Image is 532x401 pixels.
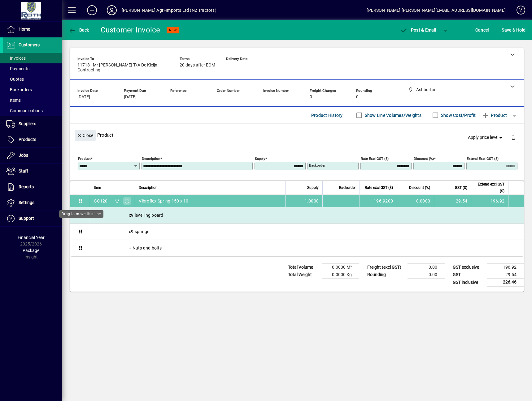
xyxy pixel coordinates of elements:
[3,179,62,195] a: Reports
[397,24,439,36] button: Post & Email
[139,184,158,191] span: Description
[285,264,322,271] td: Total Volume
[440,112,476,118] label: Show Cost/Profit
[19,27,30,32] span: Home
[19,42,40,47] span: Customers
[3,95,62,105] a: Items
[506,134,521,140] app-page-header-button: Delete
[62,24,96,36] app-page-header-button: Back
[409,184,430,191] span: Discount (%)
[3,211,62,226] a: Support
[77,95,90,100] span: [DATE]
[142,156,160,161] mat-label: Description
[408,271,445,279] td: 0.00
[3,53,62,63] a: Invoices
[77,63,170,73] span: 11718 - Mr [PERSON_NAME] T/A De Kleijn Contracting
[255,156,265,161] mat-label: Supply
[90,240,524,256] div: + Nuts and bolts
[77,130,93,141] span: Close
[468,134,504,141] span: Apply price level
[3,195,62,211] a: Settings
[465,132,506,143] button: Apply price level
[169,28,177,32] span: NEW
[367,5,506,15] div: [PERSON_NAME] [PERSON_NAME][EMAIL_ADDRESS][DOMAIN_NAME]
[475,25,489,35] span: Cancel
[170,95,172,100] span: -
[19,121,36,126] span: Suppliers
[122,5,216,15] div: [PERSON_NAME] Agri-Imports Ltd (NZ Tractors)
[73,132,97,138] app-page-header-button: Close
[101,25,160,35] div: Customer Invoice
[82,5,102,16] button: Add
[482,110,507,120] span: Product
[3,63,62,74] a: Payments
[6,66,29,71] span: Payments
[322,271,359,279] td: 0.0000 Kg
[19,169,28,173] span: Staff
[226,63,227,68] span: -
[18,235,45,240] span: Financial Year
[364,112,421,118] label: Show Line Volumes/Weights
[450,279,487,286] td: GST inclusive
[467,156,499,161] mat-label: Extend excl GST ($)
[309,110,345,121] button: Product History
[90,224,524,240] div: x9 springs
[263,95,264,100] span: -
[322,264,359,271] td: 0.0000 M³
[361,156,389,161] mat-label: Rate excl GST ($)
[411,28,414,32] span: P
[19,184,34,189] span: Reports
[311,110,343,120] span: Product History
[502,28,504,32] span: S
[487,271,524,279] td: 29.54
[364,271,408,279] td: Rounding
[455,184,467,191] span: GST ($)
[124,95,137,100] span: [DATE]
[19,137,36,142] span: Products
[475,181,504,194] span: Extend excl GST ($)
[6,108,43,113] span: Communications
[75,130,96,141] button: Close
[6,98,21,103] span: Items
[94,184,101,191] span: Item
[502,25,525,35] span: ave & Hold
[339,184,356,191] span: Backorder
[6,87,32,92] span: Backorders
[19,200,34,205] span: Settings
[450,264,487,271] td: GST exclusive
[6,56,26,61] span: Invoices
[19,153,28,158] span: Jobs
[3,148,62,163] a: Jobs
[364,264,408,271] td: Freight (excl GST)
[309,163,325,168] mat-label: Backorder
[68,28,89,32] span: Back
[3,22,62,37] a: Home
[19,216,34,221] span: Support
[70,124,524,146] div: Product
[102,5,122,16] button: Profile
[3,116,62,132] a: Suppliers
[487,279,524,286] td: 226.46
[217,95,218,100] span: -
[479,110,510,121] button: Product
[67,24,91,36] button: Back
[78,156,91,161] mat-label: Product
[307,184,319,191] span: Supply
[59,210,103,218] div: Drag to move this line
[408,264,445,271] td: 0.00
[3,132,62,147] a: Products
[500,24,527,36] button: Save & Hold
[90,207,524,223] div: x9 levelling board
[400,28,436,32] span: ost & Email
[285,271,322,279] td: Total Weight
[487,264,524,271] td: 196.92
[3,164,62,179] a: Staff
[365,184,393,191] span: Rate excl GST ($)
[450,271,487,279] td: GST
[506,130,521,145] button: Delete
[356,95,359,100] span: 0
[180,63,215,68] span: 20 days after EOM
[6,77,24,82] span: Quotes
[414,156,434,161] mat-label: Discount (%)
[474,24,491,36] button: Cancel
